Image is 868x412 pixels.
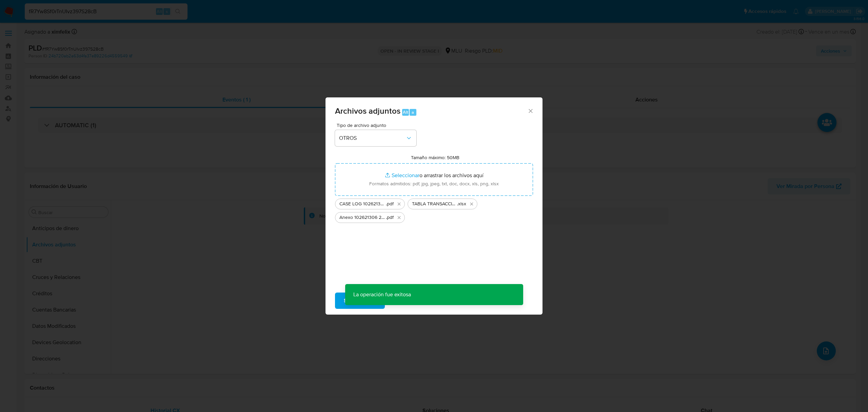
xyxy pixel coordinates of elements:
[335,293,385,309] button: Subir archivo
[395,213,403,222] button: Eliminar Anexo 102621306 22_08_2025.pdf
[337,123,418,128] span: Tipo de archivo adjunto
[335,196,533,223] ul: Archivos seleccionados
[344,293,376,308] span: Subir archivo
[386,214,394,221] span: .pdf
[412,201,457,207] span: TABLA TRANSACCIONAL 102621306 [DATE]
[335,130,416,146] button: OTROS
[339,214,386,221] span: Anexo 102621306 22_08_2025
[527,108,533,114] button: Cerrar
[411,154,459,161] label: Tamaño máximo: 50MB
[457,201,466,207] span: .xlsx
[335,105,400,117] span: Archivos adjuntos
[339,135,406,142] span: OTROS
[345,284,419,305] p: La operación fue exitosa
[386,201,394,207] span: .pdf
[403,109,408,115] span: Alt
[395,200,403,208] button: Eliminar CASE LOG 102621306 22_08_2025 - NIVEL 1.pdf
[412,109,414,115] span: a
[339,201,386,207] span: CASE LOG 102621306 22_08_2025 - NIVEL 1
[396,293,418,308] span: Cancelar
[468,200,476,208] button: Eliminar TABLA TRANSACCIONAL 102621306 28.08.2025.xlsx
